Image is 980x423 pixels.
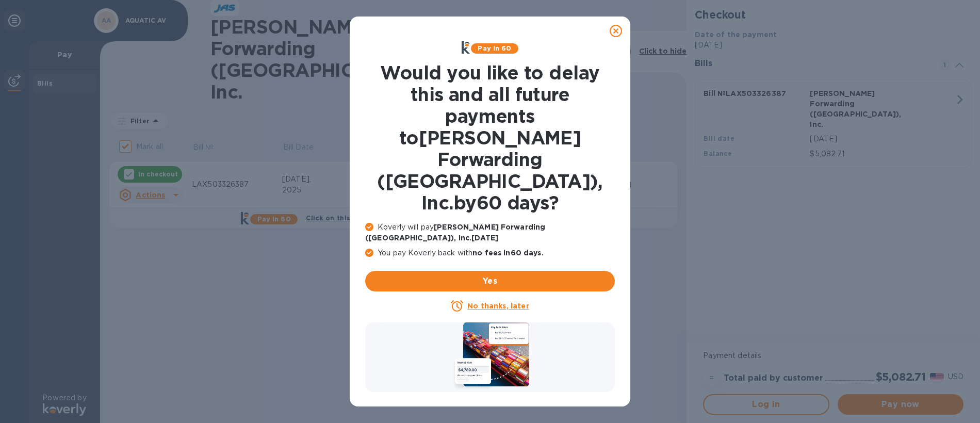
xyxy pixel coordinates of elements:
button: Yes [365,271,615,291]
b: [PERSON_NAME] Forwarding ([GEOGRAPHIC_DATA]), Inc. [DATE] [365,223,545,242]
u: No thanks, later [467,302,529,310]
b: Pay in 60 [478,44,511,52]
b: no fees in 60 days . [472,249,543,257]
h1: Would you like to delay this and all future payments to [PERSON_NAME] Forwarding ([GEOGRAPHIC_DAT... [365,62,615,214]
span: Yes [373,275,607,287]
p: Koverly will pay [365,222,615,243]
p: You pay Koverly back with [365,248,615,258]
